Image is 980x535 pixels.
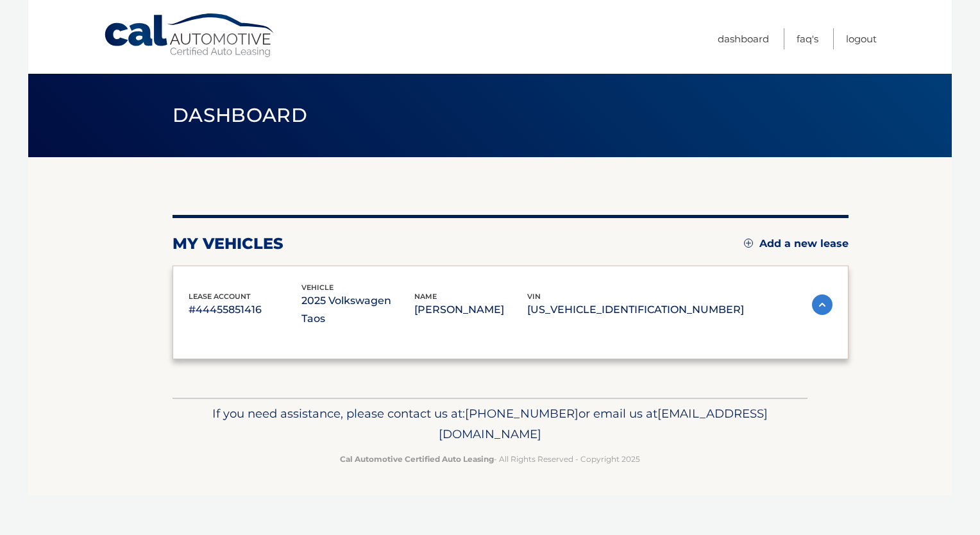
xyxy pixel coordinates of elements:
[103,13,276,58] a: Cal Automotive
[744,237,849,250] a: Add a new lease
[181,403,799,445] p: If you need assistance, please contact us at: or email us at
[181,452,799,466] p: - All Rights Reserved - Copyright 2025
[718,28,769,49] a: Dashboard
[744,239,753,248] img: add.svg
[173,234,283,253] h2: my vehicles
[527,301,744,319] p: [US_VEHICLE_IDENTIFICATION_NUMBER]
[797,28,818,49] a: FAQ's
[846,28,877,49] a: Logout
[301,292,414,328] p: 2025 Volkswagen Taos
[527,292,541,301] span: vin
[439,406,768,441] span: [EMAIL_ADDRESS][DOMAIN_NAME]
[189,301,301,319] p: #44455851416
[414,292,437,301] span: name
[301,283,334,292] span: vehicle
[812,294,832,315] img: accordion-active.svg
[173,103,307,127] span: Dashboard
[189,292,251,301] span: lease account
[340,454,494,464] strong: Cal Automotive Certified Auto Leasing
[465,406,579,421] span: [PHONE_NUMBER]
[414,301,527,319] p: [PERSON_NAME]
